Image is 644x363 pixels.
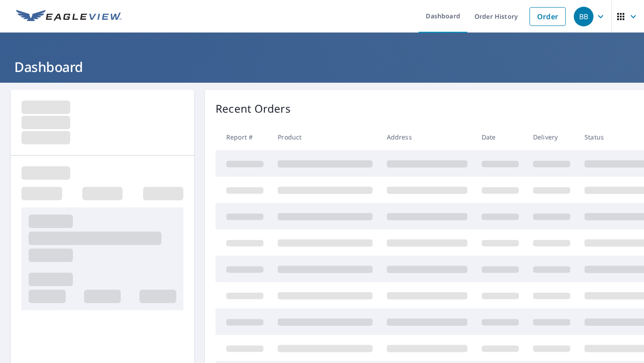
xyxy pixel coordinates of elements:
[380,124,475,150] th: Address
[530,7,566,26] a: Order
[216,101,291,117] p: Recent Orders
[475,124,526,150] th: Date
[526,124,577,150] th: Delivery
[11,58,633,76] h1: Dashboard
[271,124,380,150] th: Product
[574,7,593,26] div: BB
[216,124,271,150] th: Report #
[16,10,122,23] img: EV Logo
